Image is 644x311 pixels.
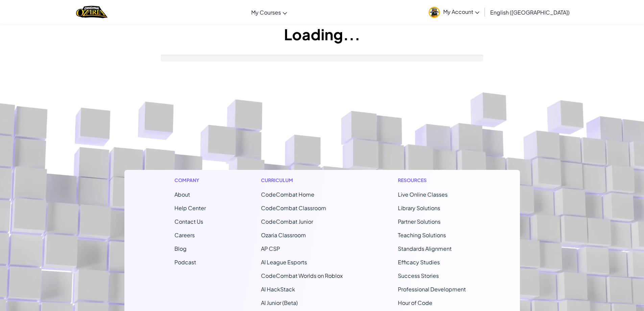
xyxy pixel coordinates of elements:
[261,286,295,293] a: AI HackStack
[261,299,298,306] a: AI Junior (Beta)
[251,9,281,16] span: My Courses
[174,245,187,252] a: Blog
[248,3,290,21] a: My Courses
[261,191,314,198] span: CodeCombat Home
[174,231,195,239] a: Careers
[261,259,307,266] a: AI League Esports
[398,218,440,225] a: Partner Solutions
[261,204,326,212] a: CodeCombat Classroom
[174,218,203,225] span: Contact Us
[261,245,280,252] a: AP CSP
[76,5,108,19] img: Home
[76,5,108,19] a: Ozaria by CodeCombat logo
[174,204,206,212] a: Help Center
[398,286,466,293] a: Professional Development
[398,299,432,306] a: Hour of Code
[261,272,343,279] a: CodeCombat Worlds on Roblox
[487,3,573,21] a: English ([GEOGRAPHIC_DATA])
[398,177,470,184] h1: Resources
[174,259,196,266] a: Podcast
[429,7,440,18] img: avatar
[425,1,483,23] a: My Account
[398,272,439,279] a: Success Stories
[398,191,448,198] a: Live Online Classes
[261,218,313,225] a: CodeCombat Junior
[398,259,440,266] a: Efficacy Studies
[174,191,190,198] a: About
[261,231,306,239] a: Ozaria Classroom
[261,177,343,184] h1: Curriculum
[398,231,446,239] a: Teaching Solutions
[398,245,452,252] a: Standards Alignment
[490,9,570,16] span: English ([GEOGRAPHIC_DATA])
[174,177,206,184] h1: Company
[398,204,440,212] a: Library Solutions
[443,8,479,15] span: My Account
